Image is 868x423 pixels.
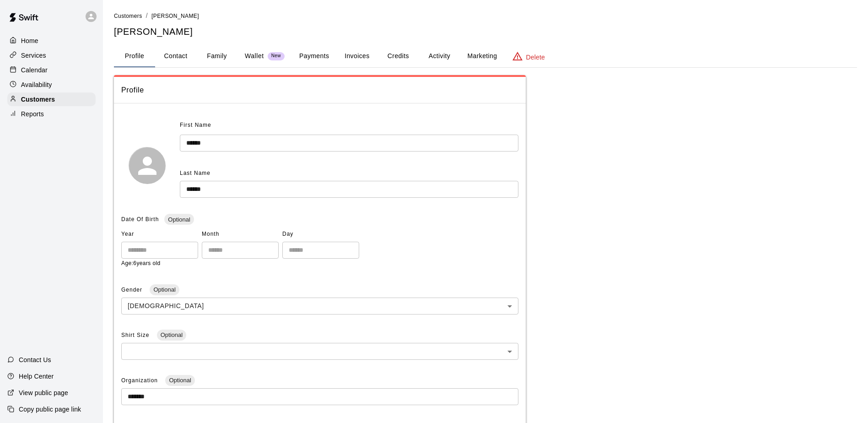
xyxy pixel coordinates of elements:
[165,377,194,384] span: Optional
[7,107,96,121] a: Reports
[114,26,857,38] h5: [PERSON_NAME]
[336,45,377,67] button: Invoices
[202,227,279,242] span: Month
[114,45,155,67] button: Profile
[7,49,96,62] a: Services
[245,51,264,61] p: Wallet
[150,286,179,293] span: Optional
[180,118,211,133] span: First Name
[121,332,151,338] span: Shirt Size
[146,11,148,21] li: /
[121,298,518,315] div: [DEMOGRAPHIC_DATA]
[460,45,504,67] button: Marketing
[19,405,81,414] p: Copy public page link
[121,216,159,222] span: Date Of Birth
[21,65,48,75] p: Calendar
[7,34,96,48] a: Home
[164,216,194,223] span: Optional
[196,45,237,67] button: Family
[21,51,46,60] p: Services
[114,12,142,19] a: Customers
[19,388,68,397] p: View public page
[151,13,199,19] span: [PERSON_NAME]
[121,260,161,266] span: Age: 6 years old
[114,11,857,21] nav: breadcrumb
[7,63,96,77] a: Calendar
[121,227,198,242] span: Year
[292,45,336,67] button: Payments
[19,372,54,381] p: Help Center
[121,377,160,384] span: Organization
[377,45,419,67] button: Credits
[121,287,144,293] span: Gender
[21,95,55,104] p: Customers
[155,45,196,67] button: Contact
[21,109,44,119] p: Reports
[7,92,96,106] a: Customers
[21,36,38,45] p: Home
[268,53,285,59] span: New
[526,53,545,62] p: Delete
[114,13,142,19] span: Customers
[157,331,186,338] span: Optional
[19,355,51,364] p: Contact Us
[282,227,359,242] span: Day
[180,170,210,176] span: Last Name
[21,80,52,89] p: Availability
[7,78,96,92] a: Availability
[419,45,460,67] button: Activity
[114,45,857,67] div: basic tabs example
[121,84,518,96] span: Profile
